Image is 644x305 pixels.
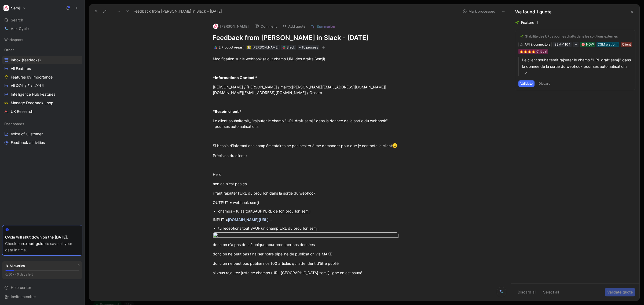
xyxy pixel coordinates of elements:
[605,288,635,296] button: Validate quote
[11,17,23,23] span: Search
[4,47,14,53] span: Other
[2,16,82,24] div: Search
[5,263,25,269] div: AI queries
[2,4,27,12] button: SemjiSemji
[2,99,82,107] a: Manage Feedback Loop
[11,294,36,299] span: Invite member
[524,71,528,75] img: pen.svg
[213,181,398,187] div: non ce n'est pas ça
[219,45,243,50] div: 2 Product Areas
[2,139,82,147] a: Feedback activities
[309,23,338,30] button: Summarize
[317,24,335,29] span: Summarize
[213,251,398,257] div: donc on ne peut pas finaliser notre pipeline de publication via MAKE
[11,83,44,88] span: All QOL / Fix UX-UI
[518,33,620,40] button: 🌱Stabilité des URLs pour les drafts dans les solutions externes
[541,288,561,296] button: Select all
[515,21,519,24] img: 🌱
[213,84,398,95] div: [PERSON_NAME] / [PERSON_NAME] / mailto:[PERSON_NAME][EMAIL_ADDRESS][DOMAIN_NAME]|[DOMAIN_NAME][EM...
[253,45,279,49] span: [PERSON_NAME]
[213,75,257,80] strong: *Informations Contact *
[252,23,279,30] button: Comment
[536,19,538,26] div: 1
[2,25,82,33] a: Ask Cycle
[211,22,251,30] button: logo[PERSON_NAME]
[2,120,82,147] div: DashboardsVoice of CustomerFeedback activities
[11,285,31,290] span: Help center
[2,130,82,138] a: Voice of Customer
[2,46,82,116] div: OtherInbox (feedacks)All FeaturesFeatures by ImportanceAll QOL / Fix UX-UIIntelligence Hub Featur...
[2,65,82,73] a: All Features
[5,272,33,277] div: 6/50 · 40 days left
[2,82,82,90] a: All QOL / Fix UX-UI
[11,131,43,137] span: Voice of Customer
[3,5,9,11] img: Semji
[11,66,31,71] span: All Features
[525,34,618,39] div: Stabilité des URLs pour les drafts dans les solutions externes
[2,73,82,81] a: Features by Importance
[2,46,82,54] div: Other
[298,45,319,50] div: To process
[2,284,82,292] div: Help center
[515,288,539,296] button: Discard all
[2,90,82,98] a: Intelligence Hub Features
[213,34,398,42] h1: Feedback from [PERSON_NAME] in Slack - [DATE]
[11,140,45,145] span: Feedback activities
[213,190,398,196] div: il faut rajouter l'URL du brouillon dans la sortie du webhook
[2,120,82,128] div: Dashboards
[518,80,535,87] button: Validate
[213,142,398,149] div: Si besoin d'informations complémentaires ne pas hésiter à me demander pour que je contacte le client
[213,118,398,129] div: Le client souhaiterait_ "rajouter le champ "URL draft semji" dans la donnée de la sortie du webho...
[302,45,318,50] span: To process
[2,293,82,301] div: Invite member
[218,208,398,214] div: champs - tu as tout
[213,242,398,247] div: donc on n'a pas de clé unique pour recouper nos données
[253,209,310,213] span: SAUF l'URL de ton brouillon semji
[4,37,23,42] span: Workspace
[228,217,270,222] a: [DOMAIN_NAME][URL].
[521,19,534,26] div: Feature
[392,143,398,148] span: 🙂
[213,217,398,222] div: INPUT = ..
[515,9,551,15] div: We found 1 quote
[280,23,308,30] button: Add quote
[11,57,41,63] span: Inbox (feedacks)
[11,92,55,97] span: Intelligence Hub Features
[5,240,79,253] div: Check our to save all your data in time.
[11,100,53,106] span: Manage Feedback Loop
[537,80,552,87] button: Discard
[11,109,33,114] span: UX Research
[11,25,29,32] span: Ask Cycle
[23,241,46,246] a: export guide
[2,36,82,44] div: Workspace
[213,172,398,177] div: Hello
[213,270,398,276] div: si vous rajoutez juste ce champs (URL [GEOGRAPHIC_DATA] semji) ligne on est sauvé
[213,56,398,62] div: Modification sur le webhook (ajout champ URL des drafts Semji)
[2,107,82,116] a: UX Research
[218,225,398,231] div: tu réceptions tout SAUF un champ URL du brouillon semji
[213,200,398,205] div: OUTPUT = webhook semji
[520,35,524,38] img: 🌱
[460,8,498,15] button: Mark processed
[213,261,398,266] div: donc on ne peut pas publier nos 100 articles qui attendent d'être publié
[5,234,79,240] div: Cycle will shut down on the [DATE].
[4,121,24,127] span: Dashboards
[213,24,218,29] img: logo
[248,46,251,49] img: avatar
[11,6,20,10] h1: Semji
[2,56,82,64] a: Inbox (feedacks)
[133,8,222,14] span: Feedback from [PERSON_NAME] in Slack - [DATE]
[287,45,295,50] div: Slack
[11,75,53,80] span: Features by Importance
[522,57,632,76] p: Le client souhaiterait rajouter le champ "URL draft semji" dans la donnée de la sortie du webhook...
[213,109,241,114] strong: *Besoin client *
[213,153,398,158] div: Précision du client :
